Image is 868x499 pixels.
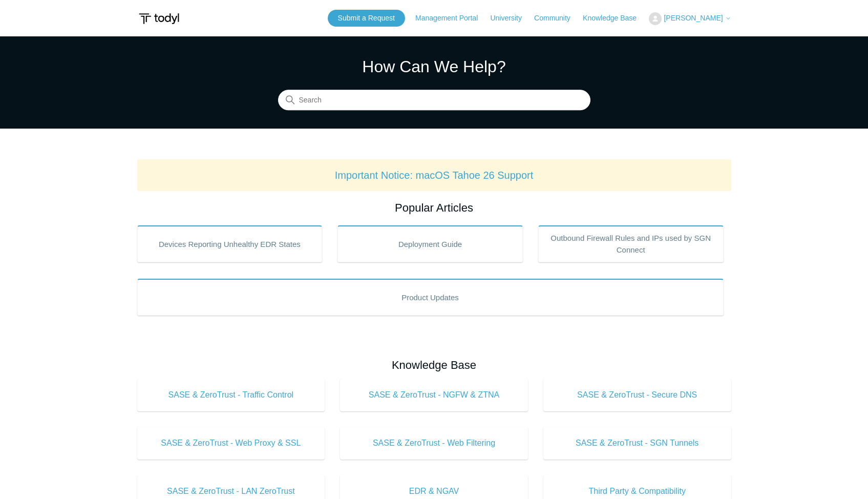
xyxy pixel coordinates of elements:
span: EDR & NGAV [355,485,513,497]
span: [PERSON_NAME] [664,14,723,22]
h2: Knowledge Base [137,357,731,373]
a: Outbound Firewall Rules and IPs used by SGN Connect [538,225,724,262]
a: SASE & ZeroTrust - Web Proxy & SSL [137,427,325,460]
a: Management Portal [415,13,488,24]
h1: How Can We Help? [278,54,590,79]
span: Third Party & Compatibility [559,485,716,497]
a: Knowledge Base [583,13,647,24]
span: SASE & ZeroTrust - NGFW & ZTNA [355,389,513,401]
a: SASE & ZeroTrust - SGN Tunnels [543,427,731,460]
span: SASE & ZeroTrust - Secure DNS [559,389,716,401]
span: SASE & ZeroTrust - Web Filtering [355,437,513,449]
a: Devices Reporting Unhealthy EDR States [137,225,323,262]
a: SASE & ZeroTrust - Secure DNS [543,379,731,411]
button: [PERSON_NAME] [649,12,731,25]
a: Community [534,13,581,24]
span: SASE & ZeroTrust - SGN Tunnels [559,437,716,449]
input: Search [278,90,590,111]
span: SASE & ZeroTrust - LAN ZeroTrust [153,485,310,497]
a: SASE & ZeroTrust - NGFW & ZTNA [340,379,528,411]
a: SASE & ZeroTrust - Traffic Control [137,379,325,411]
h2: Popular Articles [137,199,731,216]
a: Product Updates [137,279,724,316]
a: SASE & ZeroTrust - Web Filtering [340,427,528,460]
span: SASE & ZeroTrust - Web Proxy & SSL [153,437,310,449]
a: University [490,13,532,24]
a: Submit a Request [328,10,405,27]
a: Important Notice: macOS Tahoe 26 Support [335,170,534,181]
a: Deployment Guide [337,225,523,262]
img: Todyl Support Center Help Center home page [137,9,181,28]
span: SASE & ZeroTrust - Traffic Control [153,389,310,401]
